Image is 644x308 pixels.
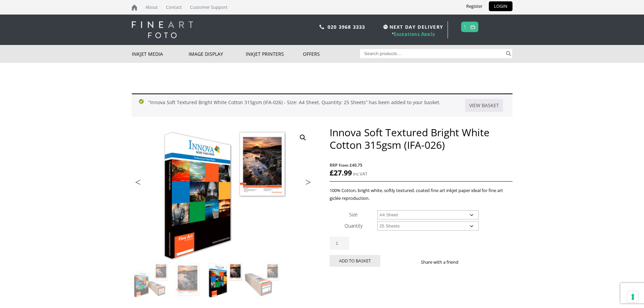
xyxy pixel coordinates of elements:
[132,45,189,63] a: Inkjet Media
[319,25,324,29] img: phone.svg
[330,168,352,177] bdi: 27.99
[189,45,246,63] a: Image Display
[467,259,472,265] img: facebook sharing button
[297,132,309,144] a: View full-screen image gallery
[330,168,334,177] span: £
[502,220,512,231] a: Clear options
[328,24,365,30] a: 020 3968 3333
[330,237,349,250] input: Product quantity
[360,49,505,58] input: Search products…
[132,126,314,261] img: Innova Soft Textured Bright White Cotton 315gsm (IFA-026) - Image 3
[330,255,380,267] button: Add to basket
[382,23,443,31] span: NEXT DAY DELIVERY
[132,21,193,38] img: logo-white.svg
[489,1,512,11] a: LOGIN
[330,161,512,169] span: RRP from £40.75
[344,222,362,229] label: Quantity
[461,1,487,11] a: Register
[330,187,512,202] p: 100% Cotton, bright white, softly textured, coated fine art inkjet paper ideal for fine art giclé...
[246,45,303,63] a: Inkjet Printers
[627,291,639,303] button: Your consent preferences for tracking technologies
[475,259,480,265] img: twitter sharing button
[132,261,169,298] img: Innova Soft Textured Bright White Cotton 315gsm (IFA-026)
[349,211,358,218] label: Size
[421,258,467,266] p: Share with a friend
[505,49,512,58] button: Search
[394,31,435,37] a: Exceptions Apply
[303,45,360,63] a: Offers
[465,99,503,112] a: View basket
[244,261,280,298] img: Innova Soft Textured Bright White Cotton 315gsm (IFA-026) - Image 4
[207,261,243,298] img: Innova Soft Textured Bright White Cotton 315gsm (IFA-026) - Image 3
[463,22,467,32] a: 1
[383,25,388,29] img: time.svg
[483,259,488,265] img: email sharing button
[330,126,512,151] h1: Innova Soft Textured Bright White Cotton 315gsm (IFA-026)
[169,261,206,298] img: Innova Soft Textured Bright White Cotton 315gsm (IFA-026) - Image 2
[470,25,475,29] img: basket.svg
[132,93,512,117] div: “Innova Soft Textured Bright White Cotton 315gsm (IFA-026) - Size: A4 Sheet, Quantity: 25 Sheets”...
